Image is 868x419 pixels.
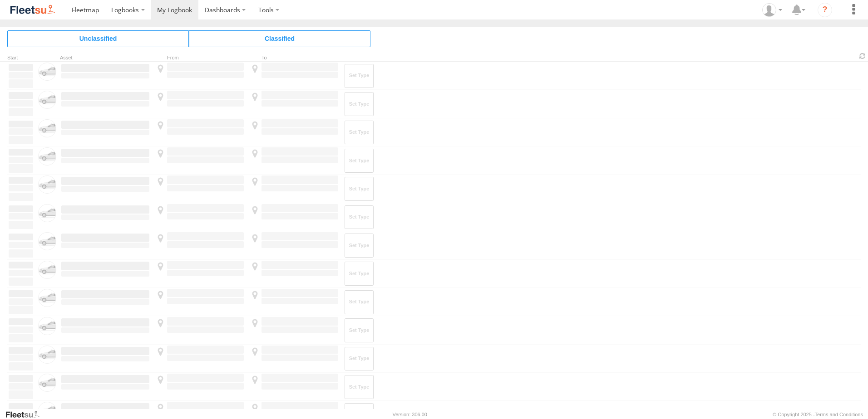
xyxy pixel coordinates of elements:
[818,3,832,17] i: ?
[189,30,370,47] span: Click to view Classified Trips
[393,412,427,417] div: Version: 306.00
[9,4,56,16] img: fleetsu-logo-horizontal.svg
[773,412,863,417] div: © Copyright 2025 -
[7,56,35,60] div: Click to Sort
[5,410,47,419] a: Visit our Website
[60,56,151,60] div: Asset
[759,3,785,17] div: Anthony Winton
[7,30,189,47] span: Click to view Unclassified Trips
[154,56,245,60] div: From
[249,56,340,60] div: To
[857,52,868,60] span: Refresh
[815,412,863,417] a: Terms and Conditions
